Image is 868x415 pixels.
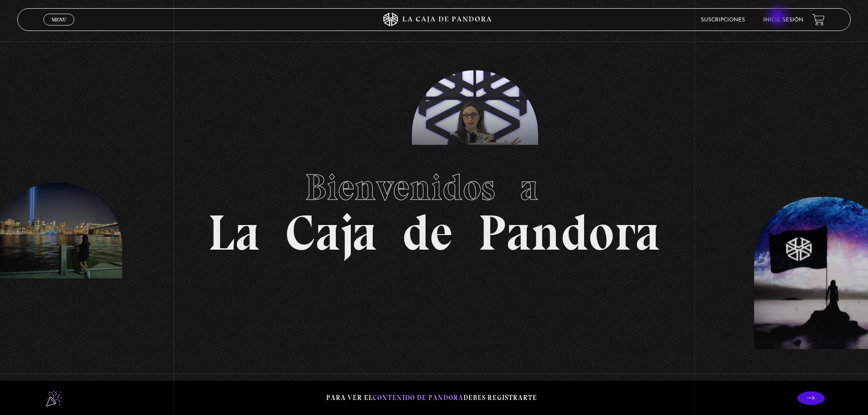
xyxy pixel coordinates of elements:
[208,158,660,258] h1: La Caja de Pandora
[326,392,537,404] p: Para ver el debes registrarte
[812,14,825,26] a: View your shopping cart
[305,165,564,209] span: Bienvenidos a
[763,17,803,23] a: Inicie sesión
[51,17,67,22] span: Menu
[701,17,745,23] a: Suscripciones
[48,25,70,31] span: Cerrar
[373,394,463,402] span: contenido de Pandora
